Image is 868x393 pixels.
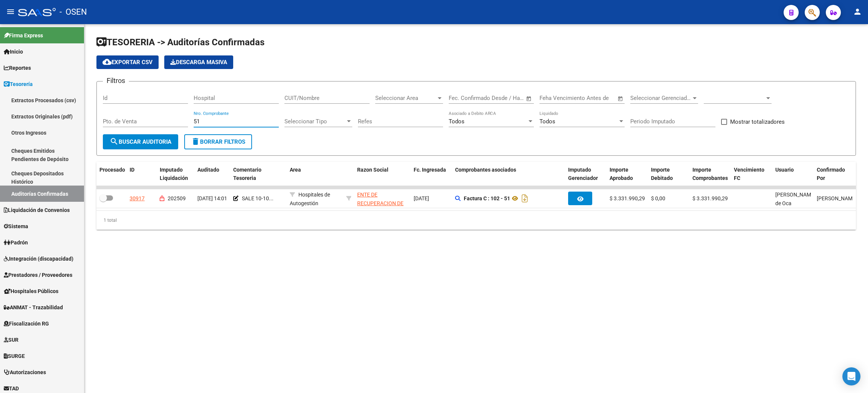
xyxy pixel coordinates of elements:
[568,167,598,181] span: Imputado Gerenciador
[290,192,330,206] span: Hospitales de Autogestión
[127,162,157,187] datatable-header-cell: ID
[290,167,301,173] span: Area
[357,190,408,206] div: - 30718615700
[4,64,31,72] span: Reportes
[96,211,856,230] div: 1 total
[230,162,287,187] datatable-header-cell: Comentario Tesoreria
[4,336,18,344] span: SUR
[96,37,264,48] span: TESORERIA -> Auditorías Confirmadas
[197,195,227,201] span: [DATE] 14:01
[610,195,645,201] span: $ 3.331.990,29
[4,352,25,360] span: SURGE
[4,206,70,214] span: Liquidación de Convenios
[168,195,186,201] span: 202509
[357,192,407,249] span: ENTE DE RECUPERACION DE FONDOS PARA EL FORTALECIMIENTO DEL SISTEMA DE SALUD DE MENDOZA (REFORSAL)...
[4,271,72,279] span: Prestadores / Proveedores
[772,162,814,187] datatable-header-cell: Usuario
[4,384,19,393] span: TAD
[110,138,171,145] span: Buscar Auditoria
[842,367,860,385] div: Open Intercom Messenger
[692,167,728,181] span: Importe Comprobantes
[734,167,764,181] span: Vencimiento FC
[60,4,87,20] span: - OSEN
[648,162,689,187] datatable-header-cell: Importe Debitado
[730,117,785,126] span: Mostrar totalizadores
[607,162,648,187] datatable-header-cell: Importe Aprobado
[651,195,665,201] span: $ 0,00
[354,162,411,187] datatable-header-cell: Razon Social
[414,167,446,173] span: Fc. Ingresada
[539,118,555,125] span: Todos
[191,137,200,146] mat-icon: delete
[197,167,219,173] span: Auditado
[4,238,28,247] span: Padrón
[103,134,178,149] button: Buscar Auditoria
[4,255,73,263] span: Integración (discapacidad)
[103,75,129,86] h3: Filtros
[160,167,188,181] span: Imputado Liquidación
[692,195,728,201] span: $ 3.331.990,29
[4,287,58,295] span: Hospitales Públicos
[4,80,33,88] span: Tesorería
[96,55,159,69] button: Exportar CSV
[4,31,43,40] span: Firma Express
[130,194,145,203] div: 30917
[164,55,233,69] app-download-masive: Descarga masiva de comprobantes (adjuntos)
[110,137,119,146] mat-icon: search
[565,162,607,187] datatable-header-cell: Imputado Gerenciador
[157,162,194,187] datatable-header-cell: Imputado Liquidación
[520,192,530,204] i: Descargar documento
[4,319,49,328] span: Fiscalización RG
[616,94,625,103] button: Open calendar
[164,55,233,69] button: Descarga Masiva
[102,59,153,66] span: Exportar CSV
[357,167,388,173] span: Razon Social
[233,167,261,181] span: Comentario Tesoreria
[610,167,633,181] span: Importe Aprobado
[191,138,245,145] span: Borrar Filtros
[4,368,46,376] span: Autorizaciones
[130,167,134,173] span: ID
[414,195,429,201] span: [DATE]
[853,7,862,16] mat-icon: person
[775,192,816,206] span: [PERSON_NAME] de Oca
[411,162,452,187] datatable-header-cell: Fc. Ingresada
[455,167,516,173] span: Comprobantes asociados
[689,162,731,187] datatable-header-cell: Importe Comprobantes
[449,118,465,125] span: Todos
[99,167,125,173] span: Procesado
[96,162,127,187] datatable-header-cell: Procesado
[525,94,533,103] button: Open calendar
[731,162,772,187] datatable-header-cell: Vencimiento FC
[284,118,345,125] span: Seleccionar Tipo
[194,162,230,187] datatable-header-cell: Auditado
[486,95,523,101] input: Fecha fin
[287,162,343,187] datatable-header-cell: Area
[6,7,15,16] mat-icon: menu
[242,195,274,201] span: SALE 10-10...
[464,195,510,201] strong: Factura C : 102 - 51
[375,95,436,101] span: Seleccionar Area
[4,222,28,230] span: Sistema
[651,167,673,181] span: Importe Debitado
[449,95,479,101] input: Fecha inicio
[170,59,227,66] span: Descarga Masiva
[775,167,794,173] span: Usuario
[630,95,691,101] span: Seleccionar Gerenciador
[102,57,112,66] mat-icon: cloud_download
[814,162,855,187] datatable-header-cell: Confirmado Por
[184,134,252,149] button: Borrar Filtros
[4,303,63,312] span: ANMAT - Trazabilidad
[817,195,857,201] span: [PERSON_NAME]
[452,162,565,187] datatable-header-cell: Comprobantes asociados
[4,48,23,56] span: Inicio
[817,167,845,181] span: Confirmado Por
